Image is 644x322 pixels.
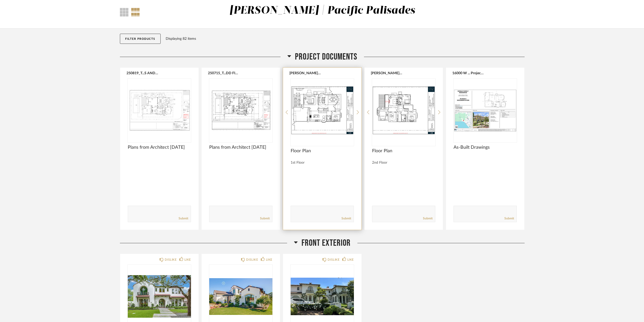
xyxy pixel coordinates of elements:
[229,5,415,16] div: [PERSON_NAME] | Pacific Palisades
[454,145,517,150] span: As-Built Drawings
[291,148,354,154] span: Floor Plan
[371,71,402,75] button: [PERSON_NAME] Residence 8.pdf
[372,148,435,154] span: Floor Plan
[209,79,272,142] img: undefined
[165,257,177,262] div: DISLIKE
[291,161,354,165] div: 1st Floor
[452,71,484,75] button: 16000 W ... Project.pdf
[372,161,435,165] div: 2nd Floor
[260,216,270,221] a: Submit
[120,34,161,44] button: Filter Products
[328,257,339,262] div: DISLIKE
[184,257,191,262] div: LIKE
[208,71,240,75] button: 250715_T...DD FINAL.pdf
[246,257,258,262] div: DISLIKE
[291,79,354,142] div: 0
[302,238,351,249] span: Front Exterior
[289,71,321,75] button: [PERSON_NAME] Residence 2.pdf
[128,145,191,150] span: Plans from Architect [DATE]
[347,257,354,262] div: LIKE
[166,36,522,42] div: Displaying 82 items
[128,79,191,142] img: undefined
[372,79,435,142] img: undefined
[372,79,435,142] div: 0
[454,79,517,142] img: undefined
[295,51,357,62] span: Project Documents
[291,79,354,142] img: undefined
[179,216,188,221] a: Submit
[209,145,272,150] span: Plans from Architect [DATE]
[266,257,272,262] div: LIKE
[341,216,351,221] a: Submit
[504,216,514,221] a: Submit
[423,216,433,221] a: Submit
[126,71,158,75] button: 250819_T...S AND EE.pdf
